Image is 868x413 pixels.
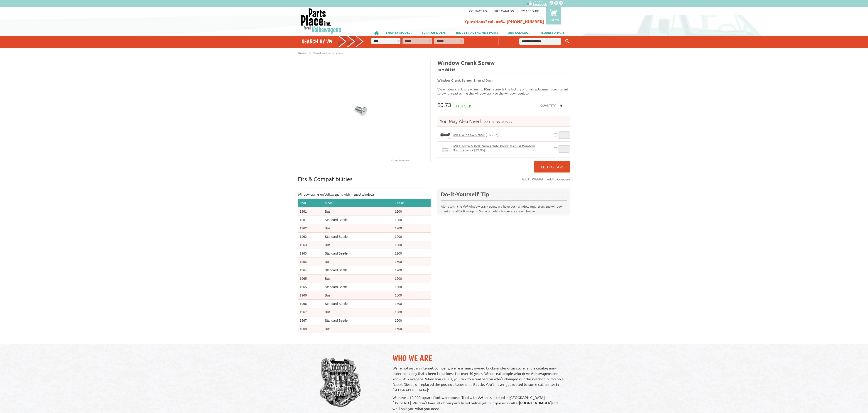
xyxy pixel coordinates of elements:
p: Fits & Compatibilities [298,175,431,187]
b: Do-it-Yourself Tip [441,190,489,198]
img: MK2 Jetta & Golf Driver Side Front Manual Window Regulator [440,144,451,155]
button: Add to Cart [534,161,570,172]
td: 1500 [393,316,431,325]
a: SHOP BY MODEL [381,29,417,36]
a: My Account [521,9,539,13]
td: 1200 [393,207,431,216]
td: Standard Beetle [323,216,393,224]
img: MK1 Window Crank [440,130,451,139]
a: SCRATCH & DENT [417,29,451,36]
a: MK1 Window Crank(+$3.95) [453,133,498,137]
p: Window cranks on Volkswagens with manual windows. [298,192,431,197]
td: 1200 [393,233,431,241]
td: Bus [323,224,393,233]
td: Standard Beetle [323,283,393,291]
td: Bus [323,258,393,266]
td: 1968 [298,325,323,333]
b: Window Crank Screw: 5mm x10mm [437,78,493,83]
td: 1965 [298,275,323,283]
td: 1963 [298,241,323,249]
p: 0 items [549,18,559,22]
td: Bus [323,325,393,333]
strong: [PHONE_NUMBER] [519,401,552,405]
a: REQUEST A PART [535,29,569,36]
td: Bus [323,207,393,216]
td: 1500 [393,275,431,283]
td: 1500 [393,291,431,300]
a: Add to Compare [547,176,570,182]
a: Contact us [469,9,487,13]
span: (See DIY Tip Below) [481,120,512,124]
span: In stock [456,104,471,108]
td: 1962 [298,233,323,241]
img: Parts Place Inc! [300,8,342,34]
td: 1968 [298,333,323,342]
a: MK2 Jetta & Golf Driver Side Front Manual Window Regulator(+$29.95) [453,144,551,152]
td: 1500 [393,308,431,316]
td: 1200 [393,249,431,258]
span: MK2 Jetta & Golf Driver Side Front Manual Window Regulator [453,144,535,152]
td: 1600 [393,325,431,333]
label: Quantity [540,102,556,109]
td: 1964 [298,258,323,266]
td: Bus [323,241,393,249]
td: 1962 [298,224,323,233]
td: Standard Beetle [323,266,393,275]
td: 1200 [393,216,431,224]
span: (+$29.95) [470,148,485,152]
h2: Who We Are [392,353,566,363]
td: Standard Beetle [323,316,393,325]
p: Along with the VW window crank screw we have both window regulators and window cranks for all Vol... [441,200,567,214]
b: Window Crank Screw [437,59,495,66]
td: Bus [323,291,393,300]
td: 1200 [393,224,431,233]
a: INDUSTRIAL ENGINE & PARTS [451,29,503,36]
td: 1200 [393,283,431,291]
h4: You May Also Need [437,118,570,124]
p: We have a 10,000 square foot warehouse filled with VW parts located in [GEOGRAPHIC_DATA], [US_STA... [392,395,566,411]
img: Window Crank Screw [298,59,430,162]
td: 1500 [393,241,431,249]
span: Add to Cart [540,165,564,169]
span: Window Crank Screw [313,51,343,55]
td: Standard Beetle [323,249,393,258]
a: MK1 Window Crank [440,130,451,139]
td: Bus [323,275,393,283]
a: Add to Wishlist [522,176,545,182]
td: Bus [323,308,393,316]
td: Standard Beetle [323,233,393,241]
span: MK1 Window Crank [453,132,485,137]
p: We're not just an internet company; we're a family owned bricks-and-mortar store, and a catalog m... [392,365,566,392]
span: 3569 [448,67,455,71]
p: VW window crank screw. 5mm x 10mm screw is the factory original replacement counterset screw for ... [437,87,570,95]
td: 1967 [298,316,323,325]
td: 1300 [393,300,431,308]
td: 1966 [298,291,323,300]
td: 1500 [393,333,431,342]
span: $0.73 [437,102,451,108]
td: Standard Beetle [323,333,393,342]
td: 1963 [298,249,323,258]
th: Engine [393,199,431,207]
span: Item #: [437,66,570,73]
td: 1200 [393,266,431,275]
td: 1964 [298,266,323,275]
td: 1967 [298,308,323,316]
td: 1961 [298,216,323,224]
h4: Search by VW [302,38,364,45]
span: (+$3.95) [486,133,498,137]
button: Keyword Search [564,38,571,45]
td: 1966 [298,300,323,308]
a: OUR CATALOG [503,29,535,36]
a: Home [298,51,306,55]
a: 0 items [546,7,561,24]
th: Year [298,199,323,207]
th: Model [323,199,393,207]
td: 1500 [393,258,431,266]
td: Standard Beetle [323,300,393,308]
td: 1965 [298,283,323,291]
a: Free Catalog [494,9,514,13]
td: 1961 [298,207,323,216]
